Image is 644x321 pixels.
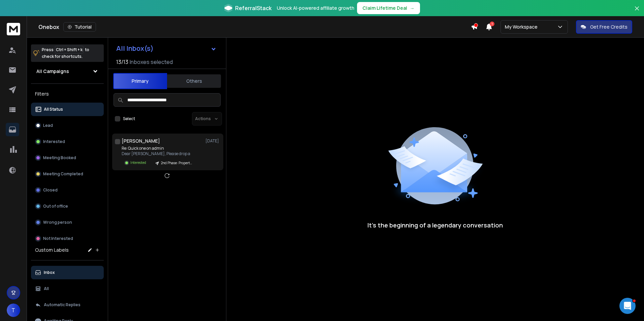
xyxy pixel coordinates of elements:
button: Others [167,74,221,88]
p: Automatic Replies [44,302,80,308]
p: Closed [43,187,58,193]
iframe: Intercom live chat [619,298,636,314]
p: Interested [43,139,65,144]
p: Meeting Booked [43,155,76,160]
button: Meeting Booked [31,151,104,165]
button: All Campaigns [31,65,104,78]
button: All Inbox(s) [111,42,222,55]
h3: Filters [31,89,104,99]
p: Wrong person [43,220,72,225]
p: Press to check for shortcuts. [42,46,89,60]
p: Not Interested [43,236,73,241]
span: 13 / 13 [116,58,128,66]
h1: All Inbox(s) [116,45,154,52]
button: Close banner [633,4,641,20]
p: Interested [130,160,146,165]
button: Claim Lifetime Deal→ [357,2,420,14]
button: Primary [113,73,167,89]
button: Closed [31,183,104,197]
button: Automatic Replies [31,298,104,312]
p: Get Free Credits [590,24,627,30]
button: All [31,282,104,295]
button: Tutorial [63,22,96,32]
p: All [44,286,49,291]
button: Wrong person [31,216,104,229]
p: It’s the beginning of a legendary conversation [367,220,503,230]
h1: [PERSON_NAME] [122,138,160,144]
p: Out of office [43,204,68,209]
button: Get Free Credits [576,20,632,34]
p: Lead [43,123,53,128]
button: Out of office [31,200,104,213]
button: Meeting Completed [31,167,104,181]
p: My Workspace [505,24,540,30]
button: Not Interested [31,232,104,245]
button: T [7,304,20,317]
span: 1 [490,22,494,26]
span: ReferralStack [235,4,271,12]
p: Dear [PERSON_NAME], Please drop a [122,151,197,156]
h1: All Campaigns [36,68,69,75]
button: Interested [31,135,104,148]
p: Re: Quick one on admin [122,146,197,151]
span: Ctrl + Shift + k [55,46,84,53]
span: → [410,5,415,11]
div: Onebox [38,22,471,32]
label: Select [123,116,135,121]
p: 2nd Phase: Property Audience [161,160,193,166]
button: Lead [31,119,104,132]
button: All Status [31,103,104,116]
p: All Status [44,107,63,112]
h3: Inboxes selected [130,58,173,66]
h3: Custom Labels [35,247,69,253]
p: Unlock AI-powered affiliate growth [277,5,354,11]
p: Meeting Completed [43,171,83,177]
p: Inbox [44,270,55,275]
p: [DATE] [205,138,221,144]
button: Inbox [31,266,104,279]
